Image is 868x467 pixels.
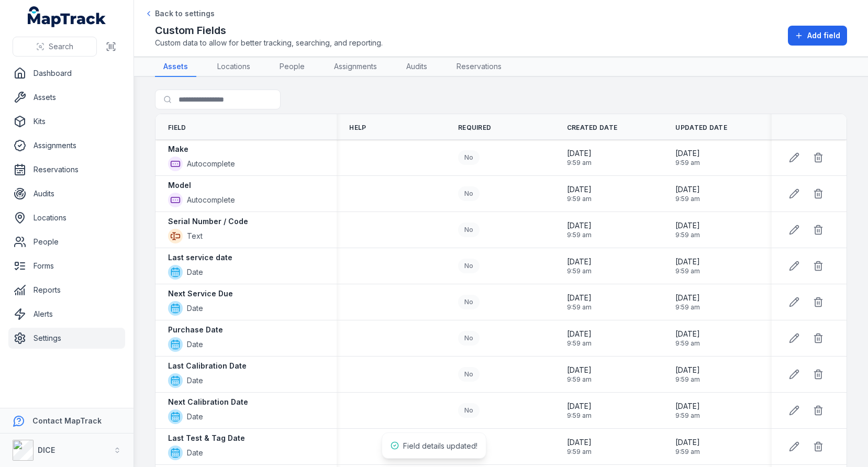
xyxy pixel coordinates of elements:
[187,339,203,350] span: Date
[567,375,592,384] span: 9:59 am
[567,184,592,195] span: [DATE]
[8,87,125,108] a: Assets
[187,195,235,205] span: Autocomplete
[38,446,55,454] strong: DICE
[675,220,700,239] time: 09/09/2025, 9:59:12 am
[8,111,125,132] a: Kits
[187,375,203,386] span: Date
[458,331,480,346] div: No
[271,57,313,77] a: People
[155,57,196,77] a: Assets
[675,231,700,239] span: 9:59 am
[8,135,125,156] a: Assignments
[675,303,700,312] span: 9:59 am
[675,257,700,267] span: [DATE]
[675,412,700,420] span: 9:59 am
[326,57,385,77] a: Assignments
[403,441,477,450] span: Field details updated!
[567,365,592,384] time: 09/09/2025, 9:59:12 am
[187,267,203,277] span: Date
[675,448,700,456] span: 9:59 am
[187,159,235,169] span: Autocomplete
[675,267,700,275] span: 9:59 am
[807,30,840,41] span: Add field
[567,220,592,231] span: [DATE]
[567,329,592,348] time: 09/09/2025, 9:59:12 am
[567,412,592,420] span: 9:59 am
[458,295,480,309] div: No
[567,339,592,348] span: 9:59 am
[567,293,592,303] span: [DATE]
[168,325,223,335] strong: Purchase Date
[675,159,700,167] span: 9:59 am
[567,257,592,275] time: 09/09/2025, 9:59:12 am
[567,148,592,167] time: 09/09/2025, 9:59:12 am
[675,195,700,203] span: 9:59 am
[675,293,700,303] span: [DATE]
[788,26,847,46] button: Add field
[209,57,259,77] a: Locations
[8,231,125,252] a: People
[458,223,480,237] div: No
[168,252,232,263] strong: Last service date
[567,195,592,203] span: 9:59 am
[567,448,592,456] span: 9:59 am
[567,401,592,420] time: 09/09/2025, 9:59:12 am
[675,184,700,203] time: 09/09/2025, 9:59:12 am
[567,257,592,267] span: [DATE]
[168,397,248,407] strong: Next Calibration Date
[675,437,700,448] span: [DATE]
[8,183,125,204] a: Audits
[567,184,592,203] time: 09/09/2025, 9:59:12 am
[28,6,106,27] a: MapTrack
[155,23,383,38] h2: Custom Fields
[8,304,125,325] a: Alerts
[675,184,700,195] span: [DATE]
[567,365,592,375] span: [DATE]
[567,303,592,312] span: 9:59 am
[8,280,125,301] a: Reports
[168,124,186,132] span: Field
[448,57,510,77] a: Reservations
[168,180,191,191] strong: Model
[187,303,203,314] span: Date
[675,365,700,375] span: [DATE]
[13,37,97,57] button: Search
[567,329,592,339] span: [DATE]
[675,220,700,231] span: [DATE]
[349,124,366,132] span: Help
[567,401,592,412] span: [DATE]
[168,433,245,443] strong: Last Test & Tag Date
[144,8,215,19] a: Back to settings
[675,124,727,132] span: Updated Date
[458,259,480,273] div: No
[168,288,233,299] strong: Next Service Due
[567,267,592,275] span: 9:59 am
[675,437,700,456] time: 09/09/2025, 9:59:12 am
[49,41,73,52] span: Search
[187,448,203,458] span: Date
[675,148,700,167] time: 09/09/2025, 9:59:12 am
[567,437,592,448] span: [DATE]
[458,124,491,132] span: Required
[168,361,247,371] strong: Last Calibration Date
[8,255,125,276] a: Forms
[567,148,592,159] span: [DATE]
[458,150,480,165] div: No
[458,186,480,201] div: No
[8,207,125,228] a: Locations
[675,339,700,348] span: 9:59 am
[187,231,203,241] span: Text
[567,220,592,239] time: 09/09/2025, 9:59:12 am
[155,38,383,48] span: Custom data to allow for better tracking, searching, and reporting.
[567,124,618,132] span: Created Date
[8,328,125,349] a: Settings
[155,8,215,19] span: Back to settings
[567,293,592,312] time: 09/09/2025, 9:59:12 am
[675,401,700,412] span: [DATE]
[675,329,700,339] span: [DATE]
[675,257,700,275] time: 09/09/2025, 9:59:12 am
[675,329,700,348] time: 09/09/2025, 9:59:12 am
[458,367,480,382] div: No
[567,159,592,167] span: 9:59 am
